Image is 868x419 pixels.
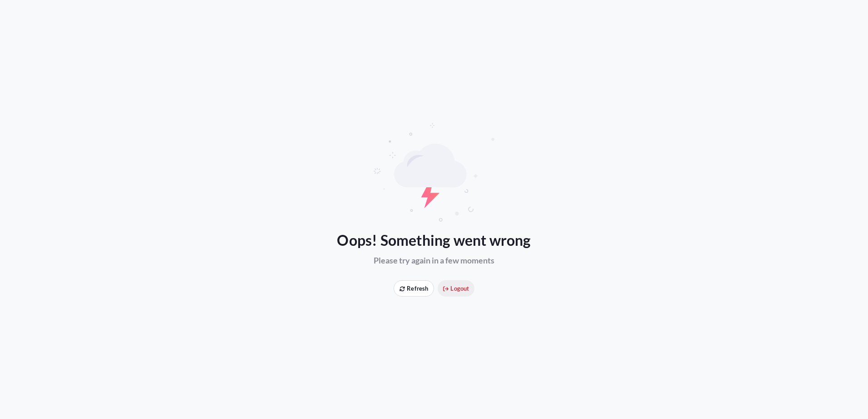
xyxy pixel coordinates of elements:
span: Please try again in a few moments [374,255,494,266]
button: Logout [438,280,474,297]
button: Refresh [394,280,434,297]
span: Oops! Something went wrong [337,229,531,251]
span: Logout [443,284,469,293]
span: Refresh [399,284,428,293]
